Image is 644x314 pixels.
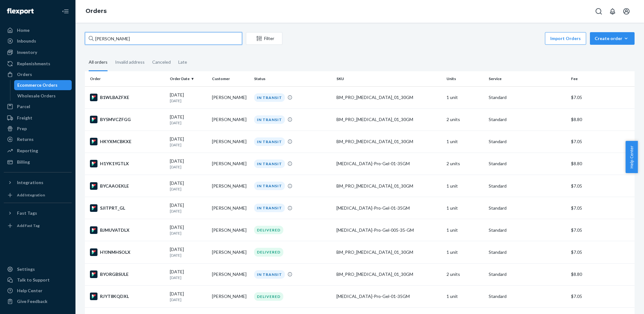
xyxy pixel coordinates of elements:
[4,146,72,156] a: Reporting
[17,49,37,55] div: Inventory
[170,230,207,236] p: [DATE]
[569,71,635,86] th: Fee
[90,226,165,234] div: BJMUVATDLX
[209,263,252,285] td: [PERSON_NAME]
[254,93,285,102] div: IN TRANSIT
[336,271,441,277] div: BM_PRO_[MEDICAL_DATA]_01_30GM
[4,190,72,200] a: Add Integration
[17,159,30,165] div: Billing
[569,219,635,241] td: $7.05
[170,224,207,236] div: [DATE]
[17,179,43,186] div: Integrations
[620,5,633,18] button: Open account menu
[209,241,252,263] td: [PERSON_NAME]
[14,80,72,90] a: Ecommerce Orders
[4,113,72,123] a: Freight
[254,137,285,146] div: IN TRANSIT
[17,192,45,198] div: Add Integration
[59,5,72,18] button: Close Navigation
[17,210,37,216] div: Fast Tags
[4,36,72,46] a: Inbounds
[569,285,635,307] td: $7.05
[7,8,34,15] img: Flexport logo
[209,108,252,131] td: [PERSON_NAME]
[85,71,167,86] th: Order
[444,131,486,153] td: 1 unit
[4,177,72,188] button: Integrations
[246,32,282,45] button: Filter
[489,94,566,101] p: Standard
[90,270,165,278] div: BYORGBSULE
[489,293,566,299] p: Standard
[4,69,72,79] a: Orders
[4,124,72,134] a: Prep
[80,2,112,20] ol: breadcrumbs
[17,38,36,44] div: Inbounds
[254,248,283,256] div: DELIVERED
[246,35,282,42] div: Filter
[90,182,165,190] div: BYCAAOEKLE
[209,86,252,108] td: [PERSON_NAME]
[90,116,165,123] div: BY5MVCZFGG
[444,197,486,219] td: 1 unit
[4,296,72,306] button: Give Feedback
[90,204,165,212] div: SJITPRT_GL
[569,175,635,197] td: $7.05
[170,98,207,103] p: [DATE]
[17,148,38,154] div: Reporting
[444,285,486,307] td: 1 unit
[254,270,285,279] div: IN TRANSIT
[444,219,486,241] td: 1 unit
[625,141,638,173] button: Help Center
[4,264,72,274] a: Settings
[569,263,635,285] td: $8.80
[209,175,252,197] td: [PERSON_NAME]
[85,32,242,45] input: Search orders
[115,54,145,70] div: Invalid address
[170,114,207,125] div: [DATE]
[4,157,72,167] a: Billing
[569,197,635,219] td: $7.05
[90,94,165,101] div: B1WLBAZFXE
[545,32,586,45] button: Import Orders
[444,71,486,86] th: Units
[178,54,187,70] div: Late
[89,54,108,71] div: All orders
[90,160,165,167] div: H1YK1YGTLX
[17,27,30,33] div: Home
[170,275,207,280] p: [DATE]
[17,71,32,78] div: Orders
[336,116,441,123] div: BM_PRO_[MEDICAL_DATA]_01_30GM
[17,93,56,99] div: Wholesale Orders
[336,205,441,211] div: [MEDICAL_DATA]-Pro-Gel-01-35GM
[170,120,207,125] p: [DATE]
[17,223,40,228] div: Add Fast Tag
[444,86,486,108] td: 1 unit
[334,71,444,86] th: SKU
[170,297,207,302] p: [DATE]
[592,5,605,18] button: Open Search Box
[17,266,35,272] div: Settings
[170,291,207,302] div: [DATE]
[17,298,47,305] div: Give Feedback
[336,227,441,233] div: [MEDICAL_DATA]-Pro-Gel-005-35-GM
[209,153,252,175] td: [PERSON_NAME]
[152,54,171,70] div: Canceled
[336,138,441,145] div: BM_PRO_[MEDICAL_DATA]_01_30GM
[489,227,566,233] p: Standard
[336,293,441,299] div: [MEDICAL_DATA]-Pro-Gel-01-35GM
[170,164,207,170] p: [DATE]
[170,180,207,192] div: [DATE]
[17,288,42,294] div: Help Center
[444,263,486,285] td: 2 units
[90,248,165,256] div: HYJNMHSOLX
[170,158,207,170] div: [DATE]
[590,32,635,45] button: Create order
[170,246,207,258] div: [DATE]
[90,293,165,300] div: RJYT8KQDXL
[170,269,207,280] div: [DATE]
[4,59,72,69] a: Replenishments
[170,186,207,192] p: [DATE]
[17,277,50,283] div: Talk to Support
